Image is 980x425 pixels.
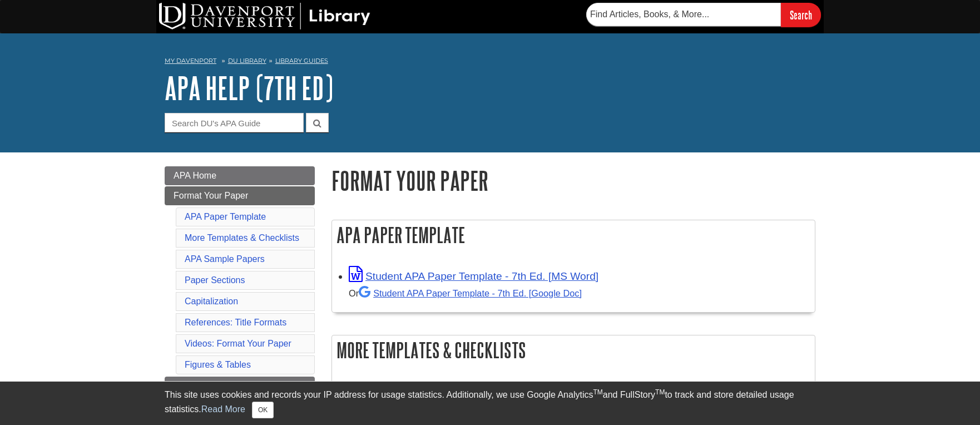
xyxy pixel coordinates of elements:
span: Format Your Paper [174,191,248,200]
small: Or [349,288,582,298]
form: Searches DU Library's articles, books, and more [586,3,821,27]
input: Search [781,3,821,27]
a: Commonly Used Sources [165,377,315,396]
a: APA Paper Template [185,212,266,221]
a: Student APA Paper Template - 7th Ed. [Google Doc] [359,288,582,298]
a: Link opens in new window [349,270,598,282]
h2: APA Paper Template [332,220,815,250]
div: This site uses cookies and records your IP address for usage statistics. Additionally, we use Goo... [165,388,815,418]
sup: TM [655,388,665,396]
a: Capitalization [185,296,238,306]
a: Read More [201,404,245,414]
a: References: Title Formats [185,318,286,327]
a: Paper Sections [185,275,245,285]
a: DU Library [228,57,266,65]
a: Library Guides [275,57,328,65]
h1: Format Your Paper [331,166,815,195]
button: Close [252,402,274,418]
a: APA Help (7th Ed) [165,71,333,105]
a: APA Sample Papers [185,254,265,264]
a: Format Your Paper [165,186,315,205]
input: Find Articles, Books, & More... [586,3,781,26]
a: More Templates & Checklists [185,233,299,243]
h2: More Templates & Checklists [332,335,815,365]
input: Search DU's APA Guide [165,113,304,132]
a: APA Home [165,166,315,185]
a: Figures & Tables [185,360,251,369]
img: DU Library [159,3,370,29]
a: My Davenport [165,56,216,66]
sup: TM [593,388,602,396]
span: APA Home [174,171,216,180]
a: Videos: Format Your Paper [185,339,291,348]
nav: breadcrumb [165,53,815,71]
